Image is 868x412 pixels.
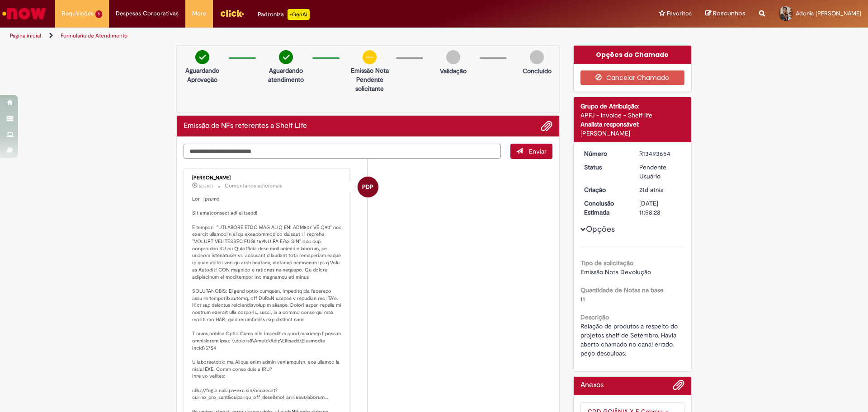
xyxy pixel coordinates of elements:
[180,66,224,84] p: Aguardando Aprovação
[580,381,604,389] h2: Anexos
[580,286,664,294] b: Quantidade de Notas na base
[639,199,681,217] div: [DATE] 11:58:28
[184,144,501,159] textarea: Digite sua mensagem aqui...
[639,186,663,194] time: 08/09/2025 10:58:24
[192,9,206,18] span: More
[577,149,633,158] dt: Número
[195,50,209,64] img: check-circle-green.png
[577,163,633,172] dt: Status
[577,199,633,217] dt: Conclusão Estimada
[667,9,692,18] span: Favoritos
[264,66,308,84] p: Aguardando atendimento
[363,50,377,64] img: circle-minus.png
[358,177,378,197] div: Paola De Paiva Batista
[440,66,467,75] p: Validação
[713,9,745,18] span: Rascunhos
[580,70,685,85] button: Cancelar Chamado
[580,120,685,129] div: Analista responsável:
[580,268,651,276] span: Emissão Nota Devolução
[95,10,102,18] span: 1
[541,120,552,132] button: Adicionar anexos
[639,185,681,194] div: 08/09/2025 10:58:24
[362,176,373,198] span: PDP
[446,50,460,64] img: img-circle-grey.png
[116,9,179,18] span: Despesas Corporativas
[288,9,310,20] p: +GenAi
[10,32,41,39] a: Página inicial
[1,5,47,23] img: ServiceNow
[580,129,685,138] div: [PERSON_NAME]
[529,147,547,155] span: Enviar
[574,46,692,64] div: Opções do Chamado
[639,186,663,194] span: 21d atrás
[639,149,681,158] div: R13493654
[705,9,745,18] a: Rascunhos
[199,183,213,189] time: 25/09/2025 08:32:45
[225,182,283,190] small: Comentários adicionais
[510,144,552,159] button: Enviar
[580,313,609,321] b: Descrição
[796,9,861,17] span: Adonis [PERSON_NAME]
[61,32,127,39] a: Formulário de Atendimento
[577,185,633,194] dt: Criação
[7,28,572,44] ul: Trilhas de página
[523,66,552,75] p: Concluído
[62,9,94,18] span: Requisições
[348,75,392,93] p: Pendente solicitante
[580,111,685,120] div: APFJ - Invoice - Shelf life
[580,322,679,357] span: Relação de produtos a respeito do projetos shelf de Setembro. Havia aberto chamado no canal errad...
[639,163,681,181] div: Pendente Usuário
[279,50,293,64] img: check-circle-green.png
[220,6,244,20] img: click_logo_yellow_360x200.png
[580,259,633,267] b: Tipo de solicitação
[192,175,343,181] div: [PERSON_NAME]
[580,102,685,111] div: Grupo de Atribuição:
[199,183,213,189] span: 5d atrás
[673,379,684,395] button: Adicionar anexos
[348,66,392,75] p: Emissão Nota
[184,122,307,130] h2: Emissão de NFs referentes a Shelf Life Histórico de tíquete
[258,9,310,20] div: Padroniza
[580,295,585,303] span: 11
[530,50,544,64] img: img-circle-grey.png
